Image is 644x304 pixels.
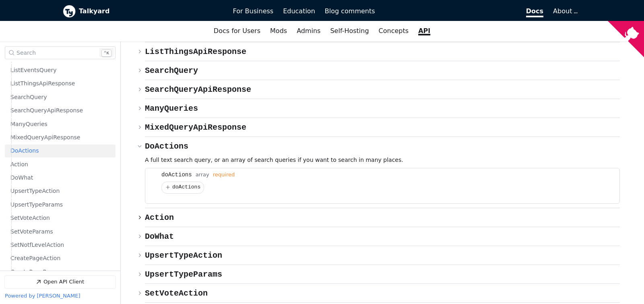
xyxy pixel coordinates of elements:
a: Self-Hosting [325,24,374,38]
a: SearchQuery [10,91,112,103]
button: ​ [145,265,222,283]
span: UpsertTypeParams [145,270,222,279]
p: A full text search query, or an array of search queries if you want to search in many places. [145,155,620,165]
button: ​ [145,42,246,61]
span: SearchQueryApiResponse [10,107,83,114]
kbd: k [101,50,111,57]
a: SetVoteParams [10,225,112,238]
a: For Business [228,4,279,18]
span: DoWhat [10,174,33,182]
span: UpsertTypeAction [145,251,222,260]
span: SearchQuery [10,93,47,101]
span: SearchQuery [145,66,198,75]
a: CreatePageParams [10,266,112,278]
span: SearchQueryApiResponse [145,85,251,94]
span: MixedQueryApiResponse [145,123,246,132]
button: ​ [145,208,174,227]
img: Talkyard logo [63,5,76,18]
button: ​ [145,284,208,302]
a: ManyQueries [10,118,112,130]
span: ListEventsQuery [10,66,56,74]
span: ListThingsApiResponse [10,80,75,88]
a: Open API Client [5,276,116,288]
button: ​ [145,99,198,118]
a: Docs for Users [209,24,265,38]
span: doActions [172,184,200,190]
a: Talkyard logoTalkyard [63,5,222,18]
span: Action [10,161,28,168]
a: Blog comments [320,4,380,18]
span: ⌃ [104,51,107,56]
a: UpsertTypeAction [10,185,112,198]
span: array [196,172,209,178]
span: Docs [526,7,543,17]
button: doActions [162,182,204,193]
a: ListThingsApiResponse [10,78,112,90]
span: For Business [233,7,274,15]
span: UpsertTypeAction [10,188,60,195]
span: ManyQueries [145,104,198,113]
button: ​ [145,118,246,136]
a: SetVoteAction [10,212,112,224]
span: Search [17,50,36,56]
a: Mods [265,24,292,38]
a: MixedQueryApiResponse [10,131,112,144]
a: Docs [380,4,549,18]
a: UpsertTypeParams [10,199,112,211]
span: CreatePageAction [10,255,60,263]
span: DoActions [145,142,188,151]
span: SetNotfLevelAction [10,241,64,249]
span: CreatePageParams [10,268,64,276]
a: SetNotfLevelAction [10,239,112,251]
a: About [553,7,576,15]
span: SetVoteAction [10,214,50,222]
span: ListThingsApiResponse [145,47,246,56]
button: ​ [145,246,222,265]
a: Concepts [374,24,414,38]
a: API [413,24,435,38]
a: DoActions [10,145,112,157]
a: CreatePageAction [10,252,112,265]
span: Action [145,213,174,222]
span: ManyQueries [10,120,47,128]
div: doActions [161,172,192,178]
div: required [213,172,235,178]
a: Powered by [PERSON_NAME] [5,293,80,299]
a: Education [278,4,320,18]
span: Blog comments [325,7,375,15]
a: DoWhat [10,172,112,184]
span: MixedQueryApiResponse [10,134,80,141]
button: ​ [145,137,188,155]
button: ​ [145,227,174,246]
span: SetVoteAction [145,289,208,298]
span: DoWhat [145,232,174,241]
span: DoActions [10,147,39,155]
a: SearchQueryApiResponse [10,104,112,117]
button: ​ [145,80,251,99]
a: ListEventsQuery [10,64,112,77]
a: Action [10,158,112,171]
button: ​ [145,61,198,80]
a: Admins [292,24,325,38]
b: Talkyard [79,6,222,17]
span: SetVoteParams [10,228,53,236]
span: UpsertTypeParams [10,201,63,209]
span: Education [283,7,315,15]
